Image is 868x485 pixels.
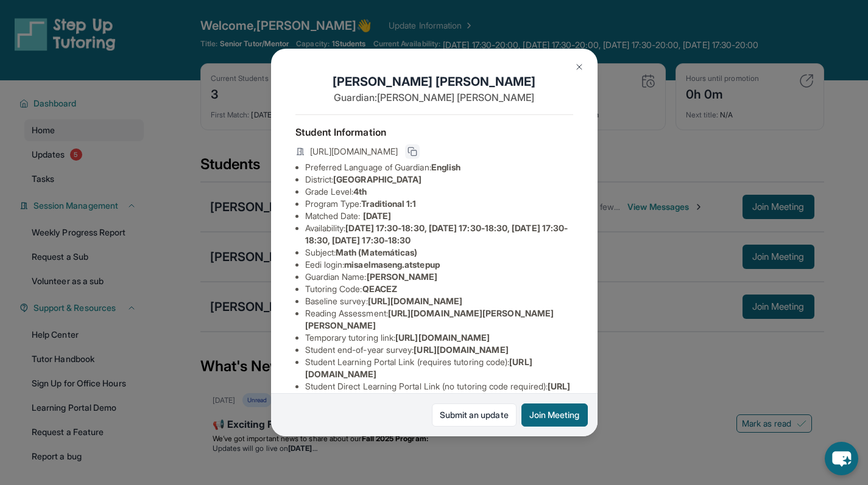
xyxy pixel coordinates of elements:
span: [DATE] 17:30-18:30, [DATE] 17:30-18:30, [DATE] 17:30-18:30, [DATE] 17:30-18:30 [305,223,568,245]
span: QEACEZ [362,284,397,294]
p: Guardian: [PERSON_NAME] [PERSON_NAME] [295,90,573,105]
span: [DATE] [363,211,391,221]
span: misaelmaseng.atstepup [344,259,439,270]
li: Tutoring Code : [305,283,573,295]
li: Program Type: [305,198,573,210]
span: Traditional 1:1 [361,198,416,209]
li: Guardian Name : [305,271,573,283]
span: [URL][DOMAIN_NAME] [414,344,508,355]
button: Join Meeting [521,403,588,427]
button: Copy link [405,144,420,159]
li: Matched Date: [305,210,573,222]
span: [URL][DOMAIN_NAME] [368,296,462,306]
span: 4th [353,186,367,197]
span: [GEOGRAPHIC_DATA] [333,174,422,184]
li: Eedi login : [305,259,573,271]
li: Grade Level: [305,186,573,198]
li: Reading Assessment : [305,307,573,332]
h1: [PERSON_NAME] [PERSON_NAME] [295,73,573,90]
li: Preferred Language of Guardian: [305,161,573,173]
span: [URL][DOMAIN_NAME] [395,332,490,343]
li: Subject : [305,246,573,259]
li: Temporary tutoring link : [305,332,573,344]
li: Student Learning Portal Link (requires tutoring code) : [305,356,573,380]
li: Student Direct Learning Portal Link (no tutoring code required) : [305,380,573,405]
span: [URL][DOMAIN_NAME] [310,145,398,158]
li: District: [305,173,573,186]
span: [URL][DOMAIN_NAME][PERSON_NAME][PERSON_NAME] [305,308,554,330]
li: Student end-of-year survey : [305,344,573,356]
li: Availability: [305,222,573,246]
button: chat-button [825,442,858,475]
span: English [431,162,461,172]
li: Baseline survey : [305,295,573,307]
span: [PERSON_NAME] [367,271,438,282]
span: Math (Matemáticas) [336,247,417,257]
h4: Student Information [295,125,573,139]
a: Submit an update [432,403,517,427]
img: Close Icon [574,62,584,72]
